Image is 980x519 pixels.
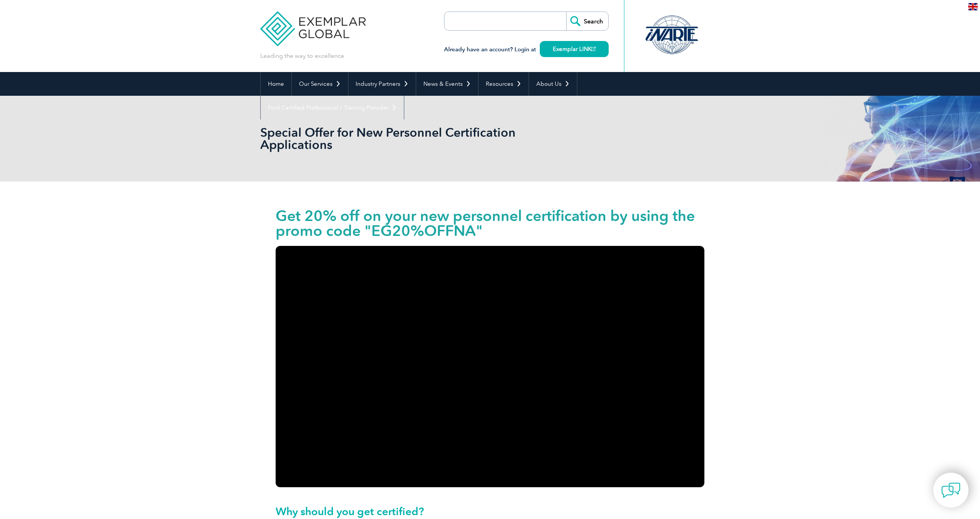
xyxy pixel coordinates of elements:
[348,72,416,96] a: Industry Partners
[416,72,478,96] a: News & Events
[276,208,704,238] h1: Get 20% off on your new personnel certification by using the promo code "EG20%OFFNA"
[591,47,596,51] img: open_square.png
[540,41,609,57] a: Exemplar LINK
[444,45,609,54] h3: Already have an account? Login at
[260,52,344,60] p: Leading the way to excellence
[968,3,978,10] img: en
[292,72,348,96] a: Our Services
[261,72,291,96] a: Home
[566,12,608,30] input: Search
[941,481,960,500] img: contact-chat.png
[276,505,704,517] h2: Why should you get certified?
[260,126,582,151] h2: Special Offer for New Personnel Certification Applications
[529,72,577,96] a: About Us
[276,246,704,487] iframe: YouTube video player
[261,96,404,120] a: Find Certified Professional / Training Provider
[479,72,529,96] a: Resources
